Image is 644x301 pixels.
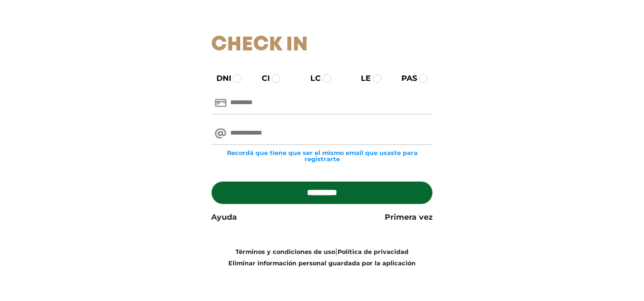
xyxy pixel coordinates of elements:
[253,73,270,84] label: CI
[211,212,237,223] a: Ayuda
[211,150,433,162] small: Recordá que tiene que ser el mismo email que usaste para registrarte
[208,73,231,84] label: DNI
[337,248,409,255] a: Política de privacidad
[393,73,417,84] label: PAS
[235,248,335,255] a: Términos y condiciones de uso
[385,212,433,223] a: Primera vez
[302,73,321,84] label: LC
[352,73,371,84] label: LE
[211,33,433,57] h1: Check In
[228,260,416,267] a: Eliminar información personal guardada por la aplicación
[204,246,440,269] div: |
